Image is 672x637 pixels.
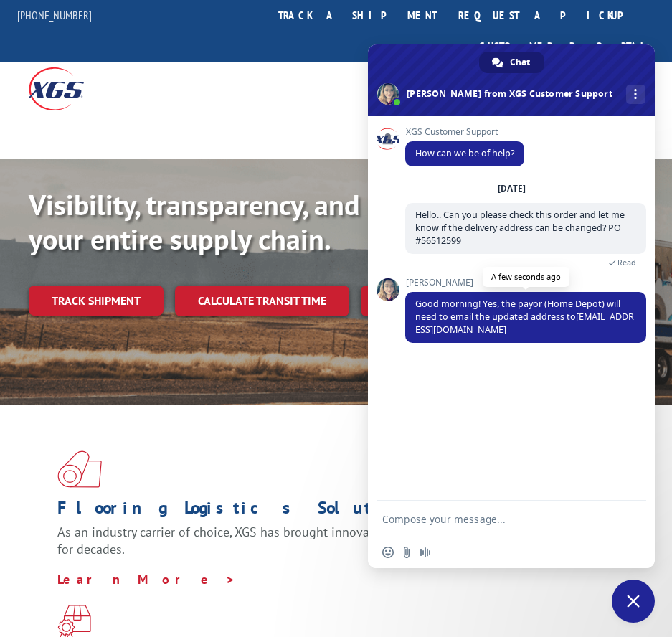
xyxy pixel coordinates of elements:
[617,258,636,268] span: Read
[175,286,349,316] a: Calculate transit time
[415,209,625,247] span: Hello.. Can you please check this order and let me know if the delivery address can be changed? P...
[612,580,655,623] div: Close chat
[57,499,604,524] h1: Flooring Logistics Solutions
[382,513,609,526] textarea: Compose your message...
[498,184,526,193] div: [DATE]
[405,278,646,288] span: [PERSON_NAME]
[29,286,164,316] a: Track shipment
[479,52,544,73] div: Chat
[17,8,92,22] a: [PHONE_NUMBER]
[468,31,655,62] a: Customer Portal
[626,85,645,104] div: More channels
[29,186,495,258] b: Visibility, transparency, and control for your entire supply chain.
[382,547,394,558] span: Insert an emoji
[405,127,524,137] span: XGS Customer Support
[420,547,431,558] span: Audio message
[415,298,634,336] span: Good morning! Yes, the payor (Home Depot) will need to email the updated address to
[415,147,514,159] span: How can we be of help?
[361,286,483,316] a: XGS ASSISTANT
[57,524,592,557] span: As an industry carrier of choice, XGS has brought innovation and dedication to flooring logistics...
[57,571,236,588] a: Learn More >
[401,547,412,558] span: Send a file
[57,450,102,488] img: xgs-icon-total-supply-chain-intelligence-red
[510,52,530,73] span: Chat
[415,311,634,336] a: [EMAIL_ADDRESS][DOMAIN_NAME]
